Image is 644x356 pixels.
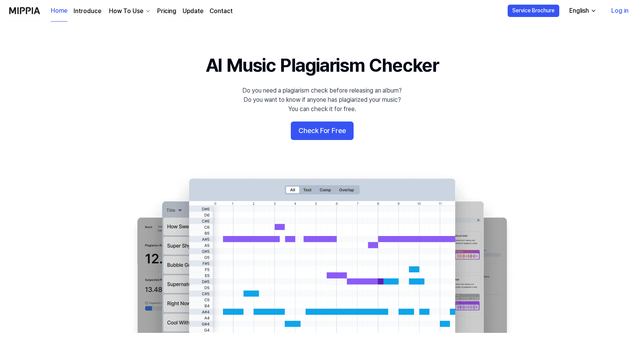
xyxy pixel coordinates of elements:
h1: AI Music Plagiarism Checker [206,52,439,78]
a: Introduce [74,7,101,16]
button: Check For Free [291,121,354,140]
div: Do you need a plagiarism check before releasing an album? Do you want to know if anyone has plagi... [242,86,402,114]
img: main Image [122,171,522,333]
a: Update [183,7,203,16]
button: Service Brochure [508,5,559,17]
a: Pricing [157,7,176,16]
a: Contact [210,7,233,16]
button: English [563,3,601,19]
div: How To Use [107,7,145,16]
a: Home [51,0,67,22]
button: How To Use [107,7,151,16]
div: English [568,6,590,15]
